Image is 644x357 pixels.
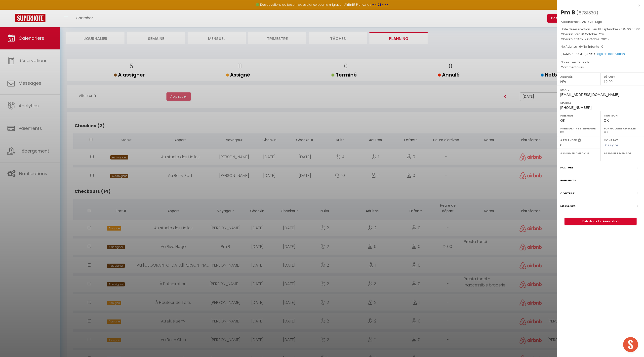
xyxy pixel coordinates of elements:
label: Paiement [560,113,597,118]
span: Dim 12 Octobre . 2025 [577,37,609,41]
div: [DOMAIN_NAME] [561,52,640,56]
span: ( €) [584,52,595,56]
label: Facture [560,165,573,170]
label: Mobile [560,100,641,105]
span: OK [560,119,565,122]
label: Messages [560,204,575,209]
span: Presta Lundi [571,60,589,64]
label: Contrat [604,138,618,141]
span: Nb Adultes : 6 [561,44,581,49]
span: 147.1 [586,52,591,56]
div: Pm B [561,8,575,16]
span: Pas signé [604,143,618,147]
p: Checkin : [561,32,640,37]
div: x [557,2,640,8]
label: Arrivée [560,74,597,79]
span: Ven 10 Octobre . 2025 [575,32,606,36]
label: Contrat [560,191,575,196]
div: Ouvrir le chat [623,337,638,352]
label: Caution [604,113,641,118]
span: 6781330 [578,10,596,16]
label: Paiements [560,178,576,183]
p: - [561,44,640,49]
span: N/A [560,80,566,84]
label: A relancer [560,138,577,142]
p: Checkout : [561,37,640,42]
label: Formulaire Bienvenue [560,126,597,131]
span: - [585,65,587,69]
span: Au Rive Hugo [582,20,602,24]
a: Détails de la réservation [565,218,636,225]
p: Appartement : [561,19,640,24]
p: Date de réservation : [561,27,640,32]
span: ( ) [576,9,598,16]
span: OK [604,119,609,122]
span: [PHONE_NUMBER] [560,106,592,110]
span: 12:00 [604,80,612,84]
label: Email [560,87,641,92]
span: Jeu 18 Septembre 2025 00:00:00 [592,27,640,31]
p: Notes : [561,60,640,65]
i: Sélectionner OUI si vous souhaiter envoyer les séquences de messages post-checkout [578,138,581,144]
span: [EMAIL_ADDRESS][DOMAIN_NAME] [560,93,619,97]
span: Nb Enfants : 0 [583,44,603,49]
label: Formulaire Checkin [604,126,641,131]
p: Commentaires : [561,65,640,70]
label: Assigner Checkin [560,151,597,156]
a: Page de réservation [596,52,625,56]
label: Assigner Menage [604,151,641,156]
label: Départ [604,74,641,79]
